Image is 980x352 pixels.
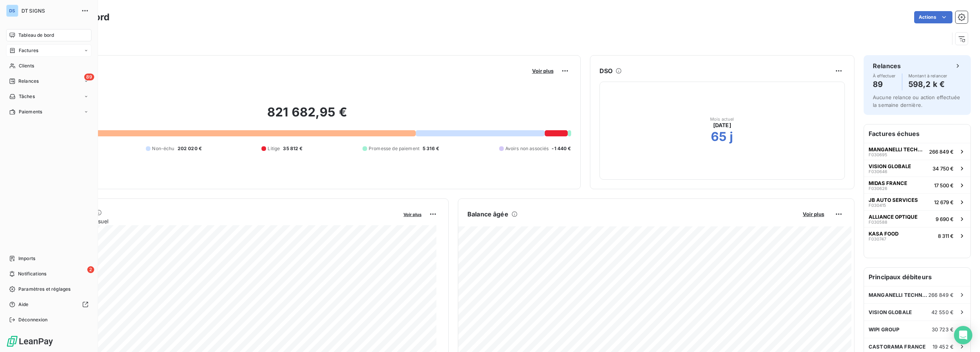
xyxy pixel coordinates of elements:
[869,197,918,203] span: JB AUTO SERVICES
[800,211,826,218] button: Voir plus
[283,145,302,152] span: 35 812 €
[908,78,947,90] h4: 598,2 k €
[403,212,421,217] span: Voir plus
[84,74,94,80] span: 89
[954,326,972,344] div: Open Intercom Messenger
[803,211,824,217] span: Voir plus
[914,11,952,23] button: Actions
[43,217,398,225] span: Chiffre d'affaires mensuel
[730,129,733,144] h2: j
[869,326,900,332] span: WIPI GROUP
[18,32,54,39] span: Tableau de bord
[152,145,174,152] span: Non-échu
[21,8,77,14] span: DT SIGNS
[934,199,954,205] span: 12 679 €
[864,210,970,227] button: ALLIANCE OPTIQUEF0305889 690 €
[869,152,887,157] span: F030695
[869,214,918,220] span: ALLIANCE OPTIQUE
[268,145,280,152] span: Litige
[467,210,508,219] h6: Balance âgée
[869,146,926,152] span: MANGANELLI TECHNOLOGY
[530,67,556,74] button: Voir plus
[505,145,549,152] span: Avoirs non associés
[864,227,970,244] button: KASA FOODF0307478 311 €
[532,68,554,74] span: Voir plus
[19,93,35,100] span: Tâches
[599,66,612,75] h6: DSO
[869,186,887,191] span: F030626
[87,266,94,273] span: 2
[934,182,954,188] span: 17 500 €
[19,108,42,115] span: Paiements
[6,298,91,311] a: Aide
[938,233,954,239] span: 8 311 €
[864,143,970,160] button: MANGANELLI TECHNOLOGYF030695266 849 €
[873,78,896,90] h4: 89
[19,62,34,69] span: Clients
[18,316,48,323] span: Déconnexion
[869,237,886,241] span: F030747
[908,74,947,78] span: Montant à relancer
[18,301,29,308] span: Aide
[864,160,970,177] button: VISION GLOBALEF03064634 750 €
[18,255,35,262] span: Imports
[869,309,912,315] span: VISION GLOBALE
[933,344,954,350] span: 19 452 €
[19,47,38,54] span: Factures
[369,145,420,152] span: Promesse de paiement
[869,169,887,174] span: F030646
[873,94,960,108] span: Aucune relance ou action effectuée la semaine dernière.
[6,5,18,17] div: DS
[936,216,954,222] span: 9 690 €
[43,105,571,128] h2: 821 682,95 €
[864,177,970,193] button: MIDAS FRANCEF03062617 500 €
[552,145,571,152] span: -1 440 €
[713,121,731,129] span: [DATE]
[869,231,898,237] span: KASA FOOD
[401,211,424,218] button: Voir plus
[864,124,970,143] h6: Factures échues
[873,74,896,78] span: À effectuer
[864,193,970,210] button: JB AUTO SERVICESF03041512 679 €
[869,292,928,298] span: MANGANELLI TECHNOLOGY
[6,335,54,347] img: Logo LeanPay
[931,309,954,315] span: 42 550 €
[178,145,202,152] span: 202 020 €
[928,292,954,298] span: 266 849 €
[869,163,911,169] span: VISION GLOBALE
[869,344,926,350] span: CASTORAMA FRANCE
[423,145,439,152] span: 5 316 €
[711,129,727,144] h2: 65
[18,270,46,277] span: Notifications
[710,117,734,121] span: Mois actuel
[18,286,70,293] span: Paramètres et réglages
[932,326,954,332] span: 30 723 €
[873,61,901,70] h6: Relances
[929,149,954,155] span: 266 849 €
[869,203,886,208] span: F030415
[864,268,970,286] h6: Principaux débiteurs
[18,78,39,85] span: Relances
[869,220,887,224] span: F030588
[869,180,907,186] span: MIDAS FRANCE
[933,165,954,172] span: 34 750 €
